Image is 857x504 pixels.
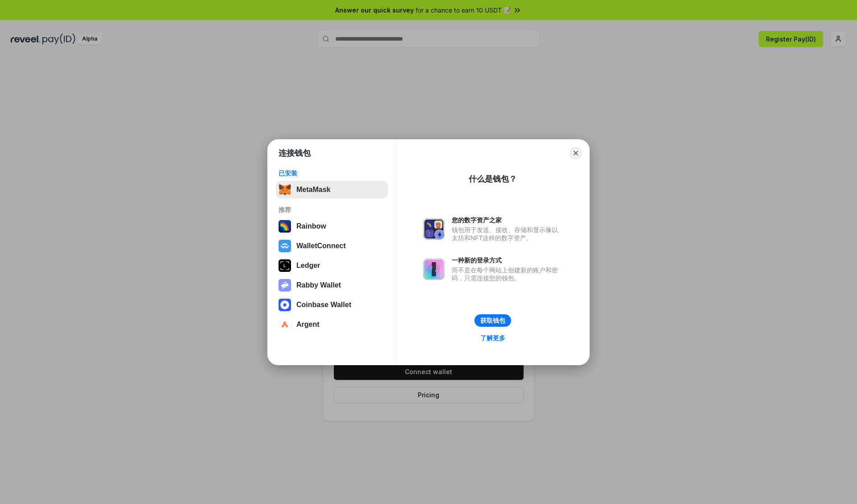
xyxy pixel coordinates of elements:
[279,220,291,233] img: svg+xml,%3Csvg%20width%3D%22120%22%20height%3D%22120%22%20viewBox%3D%220%200%20120%20120%22%20fil...
[296,222,326,230] div: Rainbow
[452,216,562,224] div: 您的数字资产之家
[296,186,330,194] div: MetaMask
[279,183,291,196] img: svg+xml,%3Csvg%20fill%3D%22none%22%20height%3D%2233%22%20viewBox%3D%220%200%2035%2033%22%20width%...
[296,301,351,309] div: Coinbase Wallet
[279,169,385,177] div: 已安装
[279,259,291,272] img: svg+xml,%3Csvg%20xmlns%3D%22http%3A%2F%2Fwww.w3.org%2F2000%2Fsvg%22%20width%3D%2228%22%20height%3...
[276,296,388,314] button: Coinbase Wallet
[452,226,562,242] div: 钱包用于发送、接收、存储和显示像以太坊和NFT这样的数字资产。
[480,317,505,325] div: 获取钱包
[452,266,562,282] div: 而不是在每个网站上创建新的账户和密码，只需连接您的钱包。
[480,334,505,342] div: 了解更多
[469,174,517,184] div: 什么是钱包？
[279,148,311,158] h1: 连接钱包
[276,181,388,199] button: MetaMask
[276,257,388,275] button: Ledger
[279,279,291,292] img: svg+xml,%3Csvg%20xmlns%3D%22http%3A%2F%2Fwww.w3.org%2F2000%2Fsvg%22%20fill%3D%22none%22%20viewBox...
[276,237,388,255] button: WalletConnect
[570,147,582,159] button: Close
[423,218,445,240] img: svg+xml,%3Csvg%20xmlns%3D%22http%3A%2F%2Fwww.w3.org%2F2000%2Fsvg%22%20fill%3D%22none%22%20viewBox...
[276,217,388,235] button: Rainbow
[296,242,346,250] div: WalletConnect
[279,206,385,214] div: 推荐
[279,240,291,252] img: svg+xml,%3Csvg%20width%3D%2228%22%20height%3D%2228%22%20viewBox%3D%220%200%2028%2028%22%20fill%3D...
[296,321,320,329] div: Argent
[296,281,341,289] div: Rabby Wallet
[279,299,291,311] img: svg+xml,%3Csvg%20width%3D%2228%22%20height%3D%2228%22%20viewBox%3D%220%200%2028%2028%22%20fill%3D...
[474,314,511,327] button: 获取钱包
[276,316,388,333] button: Argent
[475,332,511,344] a: 了解更多
[279,318,291,331] img: svg+xml,%3Csvg%20width%3D%2228%22%20height%3D%2228%22%20viewBox%3D%220%200%2028%2028%22%20fill%3D...
[423,258,445,280] img: svg+xml,%3Csvg%20xmlns%3D%22http%3A%2F%2Fwww.w3.org%2F2000%2Fsvg%22%20fill%3D%22none%22%20viewBox...
[452,256,562,264] div: 一种新的登录方式
[276,276,388,294] button: Rabby Wallet
[296,262,320,270] div: Ledger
